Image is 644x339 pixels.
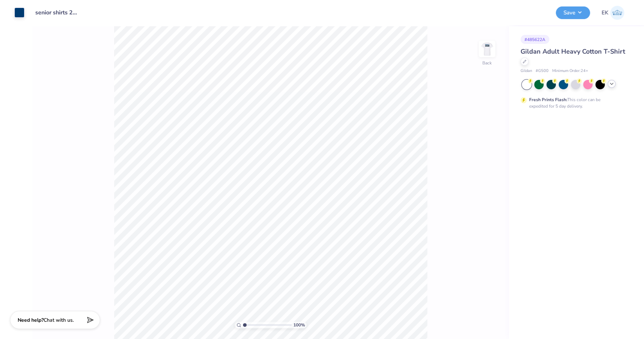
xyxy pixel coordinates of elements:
strong: Fresh Prints Flash: [529,97,567,103]
a: EK [602,6,624,20]
strong: Need help? [18,317,44,324]
div: # 485622A [521,35,549,44]
img: Emily Klevan [610,6,624,20]
img: Back [480,42,494,56]
span: Gildan Adult Heavy Cotton T-Shirt [521,47,625,56]
span: Minimum Order: 24 + [552,68,588,74]
span: EK [602,9,608,17]
span: # G500 [536,68,549,74]
div: This color can be expedited for 5 day delivery. [529,96,618,109]
span: Chat with us. [44,317,74,324]
span: 100 % [293,322,305,328]
input: Untitled Design [30,5,83,20]
span: Gildan [521,68,532,74]
button: Save [556,6,590,19]
div: Back [482,60,492,66]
